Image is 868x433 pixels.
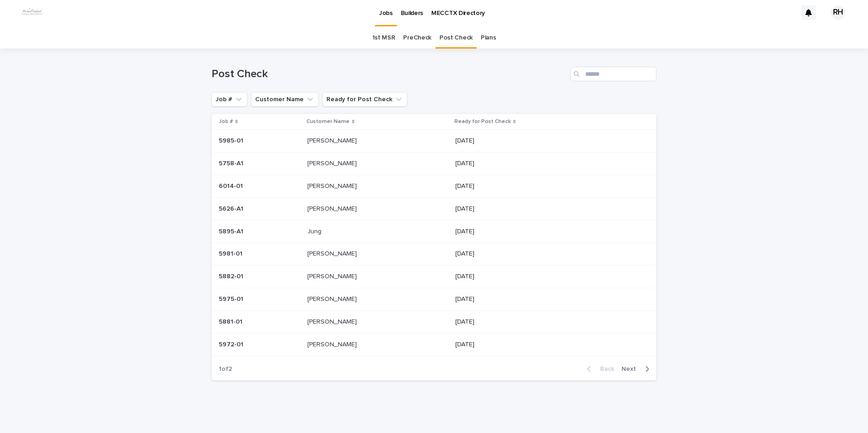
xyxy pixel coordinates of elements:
p: 5626-A1 [219,203,245,213]
button: Customer Name [251,92,319,107]
p: Jung [307,226,323,236]
a: Post Check [439,27,473,49]
tr: 5882-015882-01 [PERSON_NAME][PERSON_NAME] [DATE] [212,266,656,288]
p: 5758-A1 [219,158,245,167]
p: 5972-01 [219,339,245,349]
img: dhEtdSsQReaQtgKTuLrt [18,4,46,22]
tr: 5895-A15895-A1 JungJung [DATE] [212,220,656,243]
p: Ready for Post Check [454,117,511,127]
p: 5882-01 [219,271,245,280]
p: [DATE] [455,250,607,258]
tr: 5975-015975-01 [PERSON_NAME][PERSON_NAME] [DATE] [212,288,656,310]
p: [DATE] [455,341,607,349]
p: Job # [219,117,233,127]
tr: 5626-A15626-A1 [PERSON_NAME][PERSON_NAME] [DATE] [212,197,656,220]
a: Plans [481,27,496,49]
tr: 5972-015972-01 [PERSON_NAME][PERSON_NAME] [DATE] [212,333,656,356]
p: [PERSON_NAME] [307,248,359,258]
span: Back [595,366,614,372]
p: 6014-01 [219,181,245,190]
p: [DATE] [455,182,607,190]
p: [PERSON_NAME] [307,203,359,213]
p: [PERSON_NAME] [307,181,359,190]
tr: 5881-015881-01 [PERSON_NAME][PERSON_NAME] [DATE] [212,310,656,333]
p: [DATE] [455,137,607,145]
p: 5985-01 [219,135,245,145]
a: 1st MSR [372,27,395,49]
p: [PERSON_NAME] [307,316,359,326]
p: Customer Name [306,117,350,127]
p: 5881-01 [219,316,244,326]
button: Back [580,365,618,373]
p: 5975-01 [219,294,245,303]
button: Ready for Post Check [322,92,407,107]
p: [DATE] [455,160,607,167]
tr: 6014-016014-01 [PERSON_NAME][PERSON_NAME] [DATE] [212,175,656,197]
p: [DATE] [455,228,607,236]
p: [DATE] [455,295,607,303]
tr: 5758-A15758-A1 [PERSON_NAME][PERSON_NAME] [DATE] [212,153,656,175]
h1: Post Check [212,68,567,81]
p: [PERSON_NAME] [307,135,359,145]
p: [DATE] [455,205,607,213]
button: Next [618,365,656,373]
p: [PERSON_NAME] [307,339,359,349]
a: PreCheck [403,27,431,49]
div: RH [831,5,845,20]
p: [PERSON_NAME] [307,271,359,280]
button: Job # [212,92,247,107]
span: Next [621,366,641,372]
p: 5981-01 [219,248,244,258]
p: 5895-A1 [219,226,245,236]
input: Search [570,67,656,81]
tr: 5981-015981-01 [PERSON_NAME][PERSON_NAME] [DATE] [212,243,656,266]
p: [DATE] [455,318,607,326]
p: [PERSON_NAME] [307,294,359,303]
p: [DATE] [455,273,607,280]
p: 1 of 2 [212,358,239,380]
p: [PERSON_NAME] [307,158,359,167]
tr: 5985-015985-01 [PERSON_NAME][PERSON_NAME] [DATE] [212,130,656,153]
